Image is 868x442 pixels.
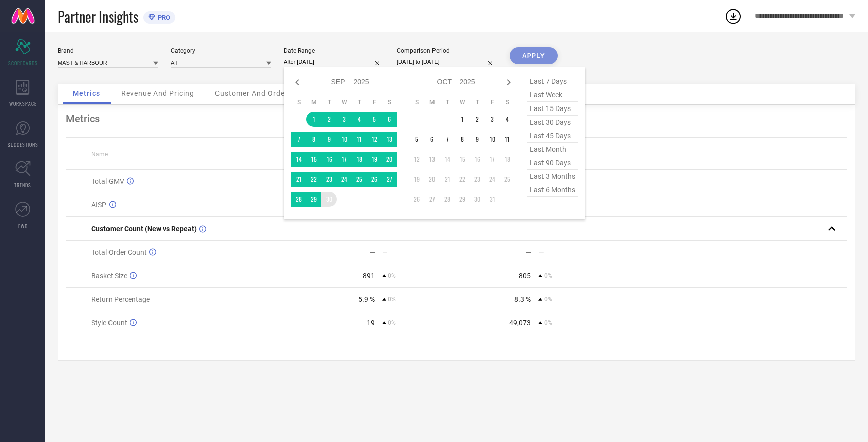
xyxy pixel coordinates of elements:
[321,112,337,127] td: Tue Sep 02 2025
[367,319,375,327] div: 19
[367,152,382,167] td: Fri Sep 19 2025
[527,102,578,116] span: last 15 days
[527,170,578,183] span: last 3 months
[8,141,38,148] span: SUGGESTIONS
[388,272,396,279] span: 0%
[352,112,367,127] td: Thu Sep 04 2025
[470,98,485,106] th: Thursday
[155,14,170,21] span: PRO
[539,249,612,256] div: —
[485,172,500,187] td: Fri Oct 24 2025
[382,152,397,167] td: Sat Sep 20 2025
[470,192,485,207] td: Thu Oct 30 2025
[58,6,138,27] span: Partner Insights
[121,89,194,97] span: Revenue And Pricing
[291,192,306,207] td: Sun Sep 28 2025
[321,192,337,207] td: Tue Sep 30 2025
[306,112,321,127] td: Mon Sep 01 2025
[370,248,375,256] div: —
[455,132,470,147] td: Wed Oct 08 2025
[440,132,455,147] td: Tue Oct 07 2025
[503,76,515,88] div: Next month
[500,152,515,167] td: Sat Oct 18 2025
[337,98,352,106] th: Wednesday
[306,152,321,167] td: Mon Sep 15 2025
[306,132,321,147] td: Mon Sep 08 2025
[527,129,578,143] span: last 45 days
[306,98,321,106] th: Monday
[367,98,382,106] th: Friday
[321,132,337,147] td: Tue Sep 09 2025
[470,172,485,187] td: Thu Oct 23 2025
[337,172,352,187] td: Wed Sep 24 2025
[470,112,485,127] td: Thu Oct 02 2025
[337,112,352,127] td: Wed Sep 03 2025
[215,89,292,97] span: Customer And Orders
[358,295,375,303] div: 5.9 %
[397,57,497,67] input: Select comparison period
[440,98,455,106] th: Tuesday
[382,112,397,127] td: Sat Sep 06 2025
[337,132,352,147] td: Wed Sep 10 2025
[66,113,847,125] div: Metrics
[388,296,396,303] span: 0%
[284,57,384,67] input: Select date range
[171,47,271,54] div: Category
[352,98,367,106] th: Thursday
[470,132,485,147] td: Thu Oct 09 2025
[367,132,382,147] td: Fri Sep 12 2025
[321,172,337,187] td: Tue Sep 23 2025
[455,172,470,187] td: Wed Oct 22 2025
[91,225,197,233] span: Customer Count (New vs Repeat)
[455,192,470,207] td: Wed Oct 29 2025
[18,222,28,230] span: FWD
[485,192,500,207] td: Fri Oct 31 2025
[91,295,150,303] span: Return Percentage
[409,152,424,167] td: Sun Oct 12 2025
[367,172,382,187] td: Fri Sep 26 2025
[388,319,396,326] span: 0%
[383,249,456,256] div: —
[352,152,367,167] td: Thu Sep 18 2025
[544,319,552,326] span: 0%
[382,98,397,106] th: Saturday
[500,172,515,187] td: Sat Oct 25 2025
[724,7,742,25] div: Open download list
[73,89,100,97] span: Metrics
[9,100,37,107] span: WORKSPACE
[409,98,424,106] th: Sunday
[544,272,552,279] span: 0%
[514,295,531,303] div: 8.3 %
[363,272,375,280] div: 891
[306,172,321,187] td: Mon Sep 22 2025
[527,88,578,102] span: last week
[91,151,108,158] span: Name
[367,112,382,127] td: Fri Sep 05 2025
[321,152,337,167] td: Tue Sep 16 2025
[455,152,470,167] td: Wed Oct 15 2025
[455,112,470,127] td: Wed Oct 01 2025
[424,132,440,147] td: Mon Oct 06 2025
[306,192,321,207] td: Mon Sep 29 2025
[544,296,552,303] span: 0%
[352,172,367,187] td: Thu Sep 25 2025
[321,98,337,106] th: Tuesday
[440,192,455,207] td: Tue Oct 28 2025
[500,132,515,147] td: Sat Oct 11 2025
[440,152,455,167] td: Tue Oct 14 2025
[91,319,127,327] span: Style Count
[291,152,306,167] td: Sun Sep 14 2025
[424,152,440,167] td: Mon Oct 13 2025
[14,181,31,189] span: TRENDS
[409,132,424,147] td: Sun Oct 05 2025
[500,112,515,127] td: Sat Oct 04 2025
[527,156,578,170] span: last 90 days
[527,183,578,197] span: last 6 months
[397,47,497,54] div: Comparison Period
[527,116,578,129] span: last 30 days
[519,272,531,280] div: 805
[91,177,124,185] span: Total GMV
[527,143,578,156] span: last month
[91,272,127,280] span: Basket Size
[58,47,158,54] div: Brand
